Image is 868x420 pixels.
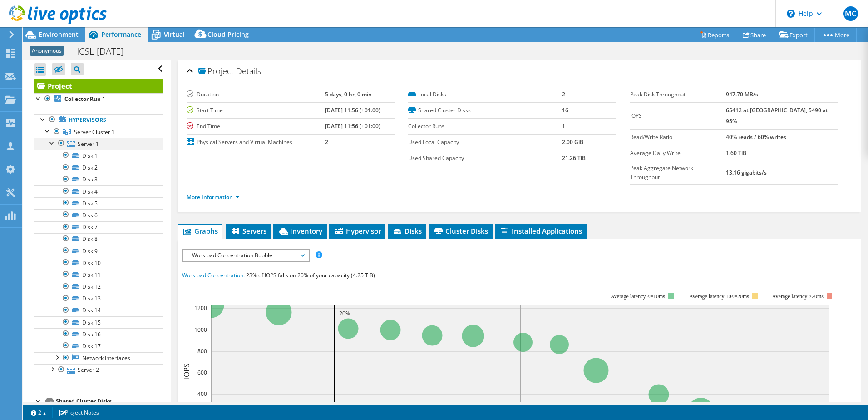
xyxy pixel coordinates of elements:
a: Export [773,28,815,42]
span: Environment [39,30,79,39]
b: 1 [562,122,565,130]
a: Hypervisors [34,114,163,126]
span: Performance [101,30,141,39]
a: Reports [693,28,736,42]
span: Graphs [182,226,218,235]
tspan: Average latency <=10ms [611,293,665,300]
b: 947.70 MB/s [726,90,758,98]
span: Details [236,65,261,76]
a: Server 1 [34,138,163,150]
a: Disk 1 [34,150,163,161]
b: 2.00 GiB [562,138,583,146]
b: 2 [325,138,328,146]
a: Disk 2 [34,162,163,174]
span: Anonymous [30,46,64,56]
label: Start Time [187,106,325,115]
a: Collector Run 1 [34,93,163,105]
span: Inventory [278,226,322,235]
a: Disk 10 [34,257,163,269]
b: 5 days, 0 hr, 0 min [325,90,372,98]
label: Peak Aggregate Network Throughput [630,164,726,182]
span: Project [198,67,234,76]
b: 2 [562,90,565,98]
text: 1000 [194,326,207,334]
span: Virtual [164,30,185,39]
a: Disk 7 [34,221,163,233]
a: Network Interfaces [34,352,163,364]
b: 13.16 gigabits/s [726,169,767,176]
b: 21.26 TiB [562,154,586,162]
a: Disk 5 [34,197,163,209]
span: Workload Concentration Bubble [187,250,304,261]
a: Disk 8 [34,233,163,245]
label: Peak Disk Throughput [630,90,726,99]
a: Disk 9 [34,245,163,257]
span: Cloud Pricing [207,30,249,39]
span: Server Cluster 1 [74,128,115,136]
span: MC [843,6,858,21]
a: Disk 17 [34,340,163,352]
b: [DATE] 11:56 (+01:00) [325,106,380,114]
a: Server 2 [34,364,163,376]
a: 2 [25,407,53,418]
span: Disks [392,226,422,235]
text: 600 [197,369,207,376]
span: Installed Applications [499,226,582,235]
span: Servers [230,226,266,235]
span: 23% of IOPS falls on 20% of your capacity (4.25 TiB) [246,271,375,279]
a: Share [736,28,773,42]
span: Hypervisor [334,226,381,235]
label: Local Disks [408,90,562,99]
a: Disk 12 [34,281,163,293]
span: Cluster Disks [433,226,488,235]
text: Average latency >20ms [772,293,824,300]
a: Disk 4 [34,185,163,197]
label: IOPS [630,111,726,120]
a: Disk 16 [34,328,163,340]
label: Average Daily Write [630,149,726,158]
a: Project [34,79,163,93]
b: 1.60 TiB [726,149,746,157]
div: Shared Cluster Disks [56,396,163,407]
text: 800 [197,347,207,355]
a: Server Cluster 1 [34,126,163,138]
a: Disk 6 [34,209,163,221]
label: Used Local Capacity [408,138,562,147]
label: Duration [187,90,325,99]
label: Used Shared Capacity [408,154,562,163]
label: Collector Runs [408,122,562,131]
a: Disk 13 [34,293,163,305]
a: Disk 11 [34,269,163,280]
text: 400 [197,390,207,398]
label: Read/Write Ratio [630,133,726,142]
text: IOPS [182,363,192,379]
a: Disk 3 [34,174,163,185]
label: Shared Cluster Disks [408,106,562,115]
a: Disk 15 [34,316,163,328]
a: More [814,28,857,42]
label: End Time [187,122,325,131]
b: Collector Run 1 [64,95,105,103]
h1: HCSL-[DATE] [69,46,138,56]
tspan: Average latency 10<=20ms [689,293,749,300]
a: Disk 14 [34,305,163,316]
span: Workload Concentration: [182,271,245,279]
b: [DATE] 11:56 (+01:00) [325,122,380,130]
text: 1200 [194,304,207,312]
b: 16 [562,106,568,114]
b: 40% reads / 60% writes [726,133,786,141]
a: Project Notes [52,407,105,418]
b: 65412 at [GEOGRAPHIC_DATA], 5490 at 95% [726,106,828,125]
a: More Information [187,193,240,201]
svg: \n [787,10,795,18]
text: 20% [339,310,350,317]
label: Physical Servers and Virtual Machines [187,138,325,147]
